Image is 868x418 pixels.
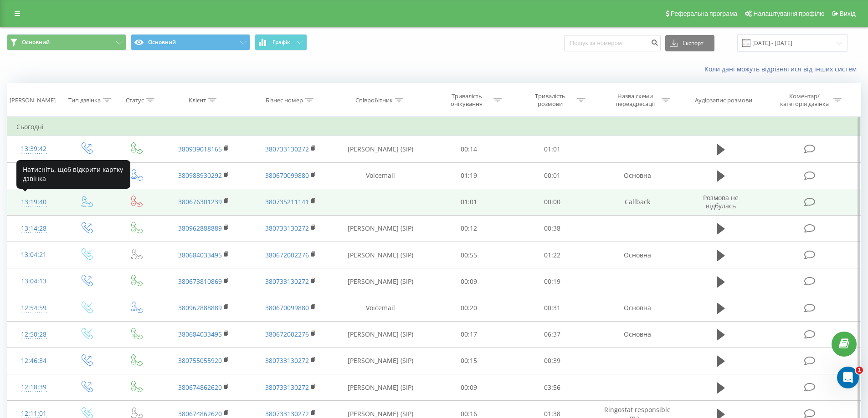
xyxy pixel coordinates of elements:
[126,96,144,104] div: Статус
[511,162,594,189] td: 00:01
[334,136,427,162] td: [PERSON_NAME] (SIP)
[427,162,511,189] td: 01:19
[511,189,594,215] td: 00:00
[16,140,51,158] div: 13:39:42
[16,193,51,211] div: 13:19:40
[704,65,861,73] a: Коли дані можуть відрізнятися вiд інших систем
[427,268,511,295] td: 00:09
[594,162,680,189] td: Основна
[442,92,491,108] div: Тривалість очікування
[22,39,50,46] span: Основний
[703,193,739,210] span: Розмова не відбулась
[427,215,511,242] td: 00:12
[265,409,309,418] a: 380733130272
[511,242,594,268] td: 01:22
[265,303,309,312] a: 380670099880
[265,145,309,153] a: 380733130272
[265,171,309,180] a: 380670099880
[427,136,511,162] td: 00:14
[7,118,861,136] td: Сьогодні
[511,321,594,347] td: 06:37
[778,92,831,108] div: Коментар/категорія дзвінка
[265,197,309,206] a: 380735211141
[265,330,309,338] a: 380672002276
[665,35,714,51] button: Експорт
[272,39,290,45] span: Графік
[265,224,309,232] a: 380733130272
[594,295,680,321] td: Основна
[178,145,222,153] a: 380939018165
[16,326,51,343] div: 12:50:28
[837,367,859,388] iframe: Intercom live chat
[68,96,101,104] div: Тип дзвінка
[856,367,863,374] span: 1
[265,251,309,259] a: 380672002276
[178,251,222,259] a: 380684033495
[526,92,575,108] div: Тривалість розмови
[427,321,511,347] td: 00:17
[16,352,51,370] div: 12:46:34
[671,10,738,17] span: Реферальна програма
[265,383,309,392] a: 380733130272
[16,246,51,264] div: 13:04:21
[178,409,222,418] a: 380674862620
[511,295,594,321] td: 00:31
[355,96,393,104] div: Співробітник
[511,347,594,374] td: 00:39
[753,10,824,17] span: Налаштування профілю
[427,374,511,401] td: 00:09
[16,272,51,290] div: 13:04:13
[511,136,594,162] td: 01:01
[178,224,222,232] a: 380962888889
[10,96,56,104] div: [PERSON_NAME]
[189,96,206,104] div: Клієнт
[427,295,511,321] td: 00:20
[265,277,309,286] a: 380733130272
[255,34,307,50] button: Графік
[178,383,222,392] a: 380674862620
[564,35,661,51] input: Пошук за номером
[16,220,51,237] div: 13:14:28
[131,34,250,50] button: Основний
[178,356,222,365] a: 380755055920
[334,321,427,347] td: [PERSON_NAME] (SIP)
[611,92,659,108] div: Назва схеми переадресації
[178,197,222,206] a: 380676301239
[178,330,222,338] a: 380684033495
[16,378,51,396] div: 12:18:39
[178,171,222,180] a: 380988930292
[334,295,427,321] td: Voicemail
[334,162,427,189] td: Voicemail
[178,277,222,286] a: 380673810869
[427,189,511,215] td: 01:01
[7,34,126,50] button: Основний
[178,303,222,312] a: 380962888889
[16,160,130,189] div: Натисніть, щоб відкрити картку дзвінка
[840,10,856,17] span: Вихід
[334,242,427,268] td: [PERSON_NAME] (SIP)
[594,242,680,268] td: Основна
[334,347,427,374] td: [PERSON_NAME] (SIP)
[334,268,427,295] td: [PERSON_NAME] (SIP)
[511,374,594,401] td: 03:56
[511,268,594,295] td: 00:19
[427,242,511,268] td: 00:55
[427,347,511,374] td: 00:15
[511,215,594,242] td: 00:38
[695,96,752,104] div: Аудіозапис розмови
[594,189,680,215] td: Callback
[594,321,680,347] td: Основна
[334,215,427,242] td: [PERSON_NAME] (SIP)
[16,299,51,317] div: 12:54:59
[266,96,303,104] div: Бізнес номер
[265,356,309,365] a: 380733130272
[334,374,427,401] td: [PERSON_NAME] (SIP)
